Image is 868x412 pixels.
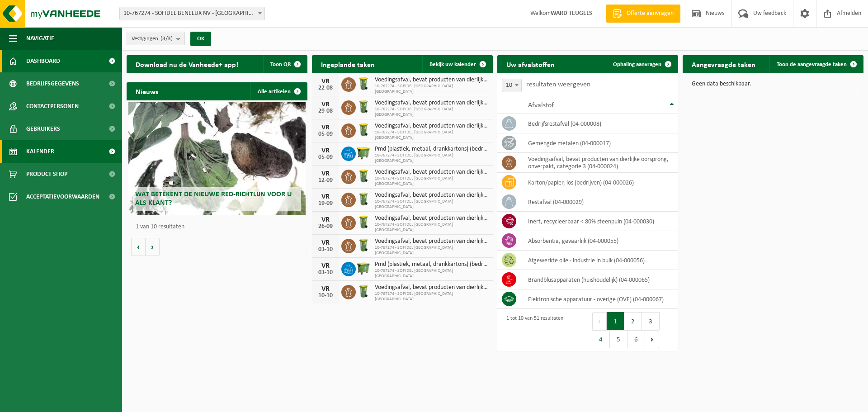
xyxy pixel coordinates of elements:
td: gemengde metalen (04-000017) [521,133,678,153]
span: 10-767274 - SOFIDEL BENELUX NV - DUFFEL [119,7,265,20]
span: Wat betekent de nieuwe RED-richtlijn voor u als klant? [135,191,292,207]
div: VR [316,124,335,131]
button: 6 [627,330,645,348]
div: VR [316,239,335,246]
img: WB-0140-HPE-GN-50 [356,122,371,137]
div: 10-10 [316,293,335,299]
button: 2 [624,312,642,330]
button: Vestigingen(3/3) [127,32,185,45]
div: VR [316,101,335,108]
h2: Aangevraagde taken [683,55,764,73]
button: OK [190,32,211,46]
a: Offerte aanvragen [606,5,680,23]
div: 19-09 [316,200,335,207]
span: 10-767274 - SOFIDEL [GEOGRAPHIC_DATA] [GEOGRAPHIC_DATA] [375,268,488,279]
span: 10-767274 - SOFIDEL [GEOGRAPHIC_DATA] [GEOGRAPHIC_DATA] [375,84,488,95]
img: WB-0140-HPE-GN-50 [356,168,371,184]
span: 10-767274 - SOFIDEL [GEOGRAPHIC_DATA] [GEOGRAPHIC_DATA] [375,291,488,302]
span: 10-767274 - SOFIDEL [GEOGRAPHIC_DATA] [GEOGRAPHIC_DATA] [375,130,488,141]
span: 10-767274 - SOFIDEL [GEOGRAPHIC_DATA] [GEOGRAPHIC_DATA] [375,222,488,233]
span: Contactpersonen [26,95,79,118]
span: Voedingsafval, bevat producten van dierlijke oorsprong, onverpakt, categorie 3 [375,238,488,245]
span: Voedingsafval, bevat producten van dierlijke oorsprong, onverpakt, categorie 3 [375,123,488,130]
td: absorbentia, gevaarlijk (04-000055) [521,231,678,251]
div: 03-10 [316,246,335,253]
p: 1 van 10 resultaten [136,224,303,230]
img: WB-0140-HPE-GN-50 [356,76,371,91]
div: VR [316,170,335,177]
span: 10-767274 - SOFIDEL [GEOGRAPHIC_DATA] [GEOGRAPHIC_DATA] [375,176,488,187]
span: Dashboard [26,50,60,72]
img: WB-0140-HPE-GN-50 [356,99,371,114]
td: restafval (04-000029) [521,192,678,212]
h2: Uw afvalstoffen [497,55,564,73]
button: 4 [592,330,610,348]
span: 10-767274 - SOFIDEL [GEOGRAPHIC_DATA] [GEOGRAPHIC_DATA] [375,199,488,210]
span: Voedingsafval, bevat producten van dierlijke oorsprong, onverpakt, categorie 3 [375,284,488,291]
label: resultaten weergeven [526,81,590,88]
span: Pmd (plastiek, metaal, drankkartons) (bedrijven) [375,261,488,268]
span: Vestigingen [132,32,173,46]
td: voedingsafval, bevat producten van dierlijke oorsprong, onverpakt, categorie 3 (04-000024) [521,153,678,173]
div: 05-09 [316,131,335,137]
h2: Ingeplande taken [312,55,384,73]
td: inert, recycleerbaar < 80% steenpuin (04-000030) [521,212,678,231]
h2: Nieuws [127,82,167,100]
span: Navigatie [26,27,54,50]
button: Previous [592,312,607,330]
span: Ophaling aanvragen [613,62,661,67]
a: Alle artikelen [250,82,307,100]
button: Next [645,330,659,348]
a: Wat betekent de nieuwe RED-richtlijn voor u als klant? [128,102,306,215]
span: 10-767274 - SOFIDEL [GEOGRAPHIC_DATA] [GEOGRAPHIC_DATA] [375,245,488,256]
div: 05-09 [316,154,335,161]
span: Pmd (plastiek, metaal, drankkartons) (bedrijven) [375,146,488,153]
td: afgewerkte olie - industrie in bulk (04-000056) [521,251,678,270]
div: 03-10 [316,270,335,276]
button: 1 [607,312,624,330]
count: (3/3) [160,36,173,42]
img: WB-0140-HPE-GN-50 [356,214,371,230]
h2: Download nu de Vanheede+ app! [127,55,247,73]
img: WB-0140-HPE-GN-50 [356,237,371,253]
span: Bekijk uw kalender [429,62,476,67]
a: Toon de aangevraagde taken [769,55,863,73]
td: karton/papier, los (bedrijven) (04-000026) [521,173,678,192]
button: Toon QR [263,55,307,73]
a: Ophaling aanvragen [606,55,677,73]
span: Voedingsafval, bevat producten van dierlijke oorsprong, onverpakt, categorie 3 [375,99,488,107]
div: 26-09 [316,223,335,230]
span: Product Shop [26,163,67,185]
td: elektronische apparatuur - overige (OVE) (04-000067) [521,289,678,309]
span: 10-767274 - SOFIDEL [GEOGRAPHIC_DATA] [GEOGRAPHIC_DATA] [375,107,488,118]
span: Voedingsafval, bevat producten van dierlijke oorsprong, onverpakt, categorie 3 [375,192,488,199]
img: WB-0140-HPE-GN-50 [356,191,371,207]
div: VR [316,78,335,85]
button: Volgende [146,238,160,256]
span: Voedingsafval, bevat producten van dierlijke oorsprong, onverpakt, categorie 3 [375,215,488,222]
img: WB-0140-HPE-GN-50 [356,284,371,299]
span: Afvalstof [528,102,554,109]
div: VR [316,216,335,223]
span: Acceptatievoorwaarden [26,185,99,208]
img: WB-1100-HPE-GN-50 [356,260,371,276]
span: Toon de aangevraagde taken [777,62,847,67]
a: Bekijk uw kalender [422,55,492,73]
span: 10-767274 - SOFIDEL BENELUX NV - DUFFEL [120,7,264,20]
button: 5 [610,330,627,348]
div: VR [316,193,335,200]
button: 3 [642,312,660,330]
span: 10 [502,79,521,92]
div: 29-08 [316,108,335,114]
span: 10 [502,79,522,92]
span: Voedingsafval, bevat producten van dierlijke oorsprong, onverpakt, categorie 3 [375,76,488,84]
button: Vorige [131,238,146,256]
p: Geen data beschikbaar. [692,81,854,87]
div: 12-09 [316,177,335,184]
td: bedrijfsrestafval (04-000008) [521,114,678,133]
div: VR [316,147,335,154]
strong: WARD TEUGELS [551,10,592,17]
div: 22-08 [316,85,335,91]
div: VR [316,285,335,293]
span: Offerte aanvragen [624,9,676,18]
